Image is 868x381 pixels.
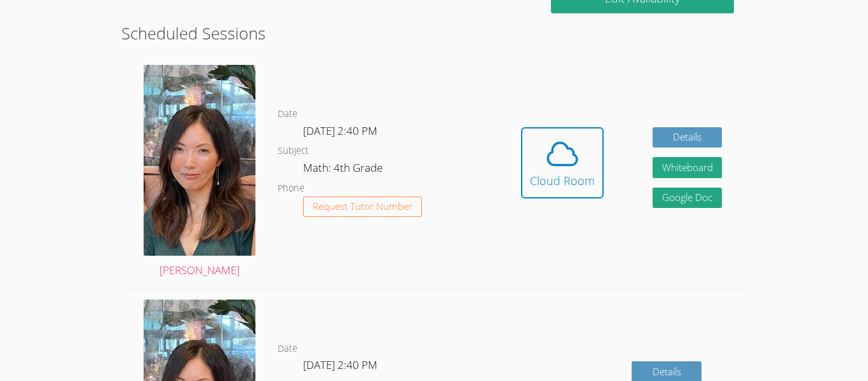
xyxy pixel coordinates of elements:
[278,143,309,159] dt: Subject
[303,197,422,218] button: Request Tutor Number
[521,127,604,198] button: Cloud Room
[121,21,747,45] h2: Scheduled Sessions
[653,127,722,148] a: Details
[530,172,595,190] div: Cloud Room
[653,188,722,209] a: Google Doc
[313,202,412,211] span: Request Tutor Number
[303,357,377,372] span: [DATE] 2:40 PM
[653,157,722,178] button: Whiteboard
[144,65,255,280] a: [PERSON_NAME]
[144,65,255,256] img: avatar.png
[278,106,297,122] dt: Date
[278,181,304,197] dt: Phone
[278,341,297,357] dt: Date
[303,123,377,138] span: [DATE] 2:40 PM
[303,159,385,181] dd: Math: 4th Grade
